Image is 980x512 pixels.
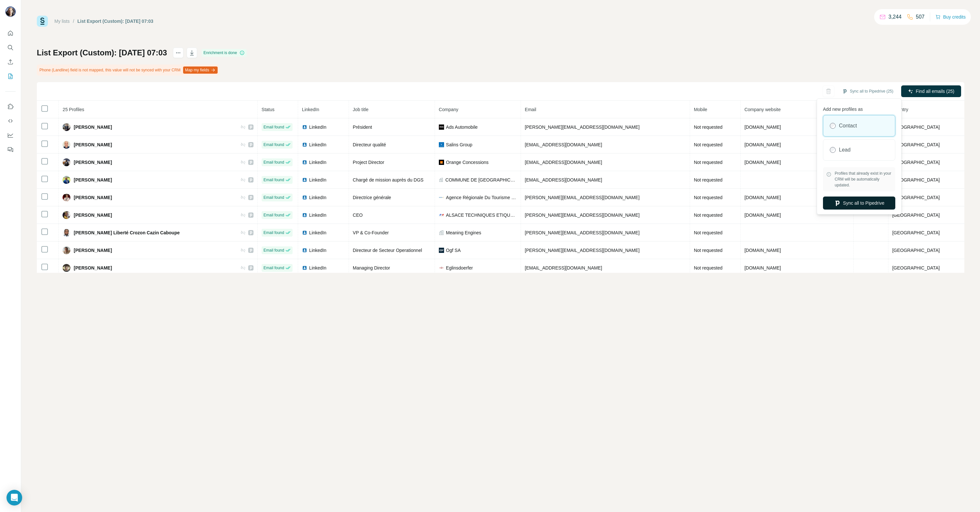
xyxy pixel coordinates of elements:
button: Use Surfe on LinkedIn [5,101,16,112]
button: My lists [5,70,16,82]
span: Company [439,107,458,112]
span: Orange Concessions [446,159,489,166]
span: LinkedIn [309,159,326,166]
span: [PERSON_NAME] [74,141,112,148]
span: [GEOGRAPHIC_DATA] [892,142,940,147]
span: Email found [264,230,284,236]
span: Email found [264,265,284,271]
span: Not requested [694,177,723,183]
img: Avatar [63,229,70,237]
img: LinkedIn logo [302,160,307,165]
span: Find all emails (25) [916,88,954,95]
a: My lists [54,19,70,24]
button: Feedback [5,144,16,155]
span: [GEOGRAPHIC_DATA] [892,177,940,183]
span: Email found [264,177,284,183]
span: Président [353,124,372,130]
button: Sync all to Pipedrive [823,197,895,210]
img: LinkedIn logo [302,248,307,253]
span: [PERSON_NAME][EMAIL_ADDRESS][DOMAIN_NAME] [525,248,640,253]
span: [GEOGRAPHIC_DATA] [892,212,940,218]
img: LinkedIn logo [302,265,307,271]
h1: List Export (Custom): [DATE] 07:03 [37,48,167,58]
img: company-logo [439,160,444,165]
span: [DOMAIN_NAME] [744,195,781,200]
span: [EMAIL_ADDRESS][DOMAIN_NAME] [525,142,602,147]
span: Meaning Engines [446,229,481,236]
span: Not requested [694,212,723,218]
span: [GEOGRAPHIC_DATA] [892,160,940,165]
img: company-logo [439,124,444,130]
label: Contact [839,122,857,130]
span: Chargé de mission auprès du DGS [353,177,424,183]
img: company-logo [439,212,444,218]
img: company-logo [439,195,444,200]
span: LinkedIn [309,177,326,183]
span: LinkedIn [309,229,326,236]
label: Lead [839,146,851,154]
span: Not requested [694,248,723,253]
span: [PERSON_NAME] [74,247,112,254]
button: Search [5,42,16,53]
img: Avatar [63,211,70,219]
span: Email [525,107,536,112]
span: [PERSON_NAME] [74,194,112,201]
span: Not requested [694,230,723,235]
span: LinkedIn [309,265,326,271]
span: [GEOGRAPHIC_DATA] [892,195,940,200]
span: Ads Automobile [446,124,478,130]
button: Map my fields [183,66,218,74]
img: Avatar [5,7,16,17]
span: Email found [264,159,284,165]
span: Directeur qualité [353,142,386,147]
span: Email found [264,212,284,218]
span: Mobile [694,107,707,112]
button: Quick start [5,27,16,39]
img: Avatar [63,194,70,201]
div: Phone (Landline) field is not mapped, this value will not be synced with your CRM [37,65,219,76]
span: [GEOGRAPHIC_DATA] [892,248,940,253]
img: Avatar [63,176,70,184]
img: LinkedIn logo [302,177,307,183]
span: [GEOGRAPHIC_DATA] [892,230,940,235]
div: List Export (Custom): [DATE] 07:03 [78,18,153,24]
span: [PERSON_NAME] [74,177,112,183]
span: VP & Co-Founder [353,230,389,235]
span: [PERSON_NAME] [74,212,112,218]
span: 25 Profiles [63,107,84,112]
span: [PERSON_NAME][EMAIL_ADDRESS][DOMAIN_NAME] [525,212,640,218]
img: Avatar [63,123,70,131]
img: company-logo [439,142,444,147]
span: Profiles that already exist in your CRM will be automatically updated. [835,170,892,188]
img: Avatar [63,141,70,149]
span: Agence Régionale Du Tourisme [GEOGRAPHIC_DATA] [446,194,517,201]
span: [DOMAIN_NAME] [744,248,781,253]
span: COMMUNE DE [GEOGRAPHIC_DATA] [445,177,517,183]
span: [DOMAIN_NAME] [744,124,781,130]
span: [DOMAIN_NAME] [744,212,781,218]
img: LinkedIn logo [302,124,307,130]
img: Avatar [63,246,70,254]
span: LinkedIn [309,247,326,254]
button: Use Surfe API [5,115,16,127]
img: LinkedIn logo [302,142,307,147]
button: actions [173,48,183,58]
span: LinkedIn [309,141,326,148]
span: [EMAIL_ADDRESS][DOMAIN_NAME] [525,160,602,165]
div: Open Intercom Messenger [7,490,22,505]
li: / [73,18,74,24]
span: [EMAIL_ADDRESS][DOMAIN_NAME] [525,177,602,183]
span: LinkedIn [302,107,319,112]
span: [DOMAIN_NAME] [744,142,781,147]
span: Job title [353,107,368,112]
p: 3,244 [888,13,901,21]
span: Status [262,107,275,112]
img: company-logo [439,265,444,271]
span: Directeur de Secteur Operationnel [353,248,422,253]
span: [PERSON_NAME] [74,159,112,166]
span: Not requested [694,142,723,147]
span: [DOMAIN_NAME] [744,265,781,271]
span: Email found [264,195,284,200]
span: Not requested [694,265,723,271]
span: LinkedIn [309,212,326,218]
